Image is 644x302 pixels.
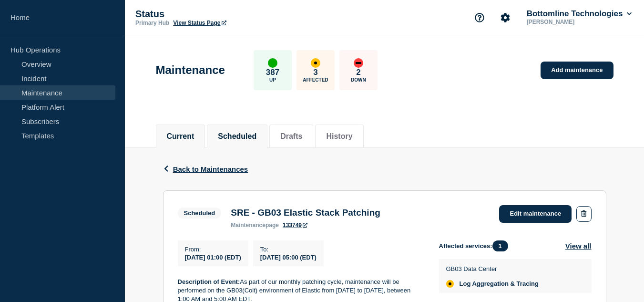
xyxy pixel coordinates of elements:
[268,58,277,68] div: up
[541,62,613,79] a: Add maintenance
[525,9,634,19] button: Bottomline Technologies
[439,240,513,251] span: Affected services:
[356,68,360,77] p: 2
[135,9,326,20] p: Status
[269,77,276,83] p: Up
[135,20,169,26] p: Primary Hub
[525,19,624,25] p: [PERSON_NAME]
[313,68,317,77] p: 3
[173,20,226,26] a: View Status Page
[303,77,328,83] p: Affected
[231,208,380,218] h3: SRE - GB03 Elastic Stack Patching
[446,280,454,288] div: affected
[283,222,307,229] a: 133749
[260,254,317,261] span: [DATE] 05:00 (EDT)
[351,77,366,83] p: Down
[280,132,302,141] button: Drafts
[492,240,508,251] span: 1
[218,132,256,141] button: Scheduled
[173,165,248,173] span: Back to Maintenances
[311,58,320,68] div: affected
[565,240,592,251] button: View all
[499,205,572,223] a: Edit maintenance
[326,132,352,141] button: History
[446,265,539,272] p: GB03 Data Center
[354,58,363,68] div: down
[460,280,539,288] span: Log Aggregation & Tracing
[231,222,279,229] p: page
[231,222,266,229] span: maintenance
[167,132,194,141] button: Current
[185,254,241,261] span: [DATE] 01:00 (EDT)
[156,63,225,77] h1: Maintenance
[470,8,490,28] button: Support
[260,246,317,253] p: To :
[266,68,279,77] p: 387
[178,278,240,285] strong: Description of Event:
[163,165,248,173] button: Back to Maintenances
[185,246,241,253] p: From :
[178,208,222,219] span: Scheduled
[495,8,515,28] button: Account settings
